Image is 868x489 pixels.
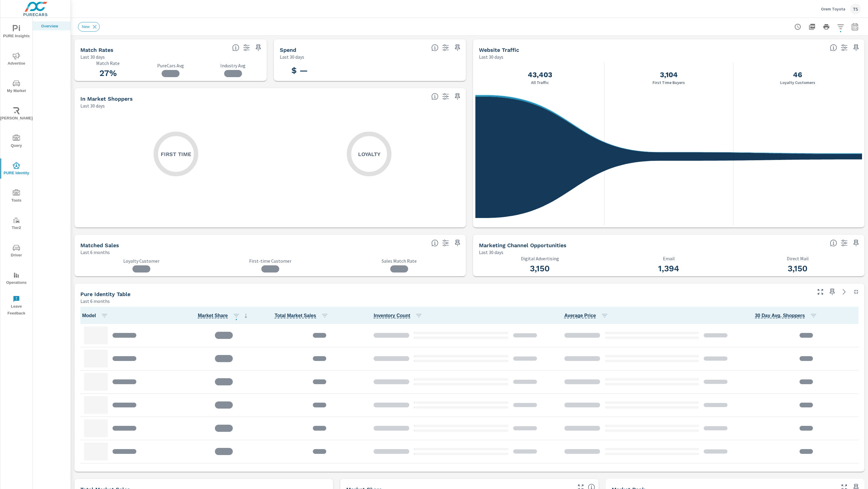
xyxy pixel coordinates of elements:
[2,162,31,177] span: PURE Identity
[479,249,503,256] p: Last 30 days
[338,258,460,264] p: Sales Match Rate
[851,238,861,248] span: Save this to your personalized report
[80,53,105,60] p: Last 30 days
[608,264,730,274] h3: 1,394
[830,44,837,51] span: All traffic is the data we start with. It’s unique personas over a 30-day period. We don’t consid...
[41,23,66,29] p: Overview
[828,287,837,297] span: Save this to your personalized report
[479,53,503,60] p: Last 30 days
[849,21,861,33] button: Select Date Range
[161,151,191,158] h5: First Time
[755,312,819,319] span: 30 Day Avg. Shoppers
[80,258,202,264] p: Loyalty Customer
[280,53,304,60] p: Last 30 days
[80,68,136,78] h3: 27%
[280,47,296,53] h5: Spend
[608,256,730,261] p: Email
[820,21,832,33] button: Print Report
[839,287,849,297] a: See more details in report
[254,43,263,52] span: Save this to your personalized report
[816,287,825,297] button: Make Fullscreen
[479,242,566,248] h5: Marketing Channel Opportunities
[275,312,331,319] span: Total Market Sales
[2,107,31,122] span: [PERSON_NAME]
[755,312,805,319] span: PURE Identity shoppers interested in that specific model.
[280,66,319,76] h3: $ —
[830,239,837,247] span: Matched shoppers that can be exported to each channel type. This is targetable traffic.
[80,242,119,248] h5: Matched Sales
[2,244,31,259] span: Driver
[0,18,32,319] div: nav menu
[80,60,136,66] p: Match Rate
[2,80,31,94] span: My Market
[453,43,462,52] span: Save this to your personalized report
[198,312,228,319] span: Model sales / Total Market Sales. [Market = within dealer PMA (or 60 miles if no PMA is defined) ...
[2,189,31,204] span: Tools
[564,312,596,319] span: Average Internet price per model across the market vs dealership.
[198,312,250,319] span: Market Share
[80,102,105,109] p: Last 30 days
[2,52,31,67] span: Advertise
[431,239,438,247] span: Loyalty: Matches that have purchased from the dealership before and purchased within the timefram...
[2,25,31,40] span: PURE Insights
[851,43,861,52] span: Save this to your personalized report
[453,92,462,101] span: Save this to your personalized report
[80,249,110,256] p: Last 6 months
[143,63,198,68] p: PureCars Avg
[806,21,818,33] button: "Export Report to PDF"
[564,312,611,319] span: Average Price
[374,312,410,319] span: Count of Unique Inventory from websites within the market.
[737,264,858,274] h3: 3,150
[479,264,601,274] h3: 3,150
[232,44,239,51] span: Match rate: % of Identifiable Traffic. Pure Identity avg: Avg match rate of all PURE Identity cus...
[275,312,316,319] span: Total sales for that model within the set market.
[374,312,425,319] span: Inventory Count
[835,21,847,33] button: Apply Filters
[821,6,845,12] p: Orem Toyota
[2,217,31,231] span: Tier2
[431,93,438,100] span: Loyalty: Matched has purchased from the dealership before and has exhibited a preference through ...
[851,287,861,297] button: Minimize Widget
[78,22,100,32] div: New
[737,256,858,261] p: Direct Mail
[358,151,380,158] h5: Loyalty
[2,295,31,317] span: Leave Feedback
[479,47,519,53] h5: Website Traffic
[205,63,261,68] p: Industry Avg
[78,24,93,29] span: New
[80,47,113,53] h5: Match Rates
[80,291,130,297] h5: Pure Identity Table
[2,135,31,149] span: Query
[479,256,601,261] p: Digital Advertising
[80,96,133,102] h5: In Market Shoppers
[33,21,71,30] div: Overview
[82,312,110,319] span: Model
[2,272,31,286] span: Operations
[850,4,861,14] div: TS
[80,298,110,305] p: Last 6 months
[453,238,462,248] span: Save this to your personalized report
[431,44,438,51] span: Total PureCars DigAdSpend. Data sourced directly from the Ad Platforms. Non-Purecars DigAd client...
[209,258,331,264] p: First-time Customer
